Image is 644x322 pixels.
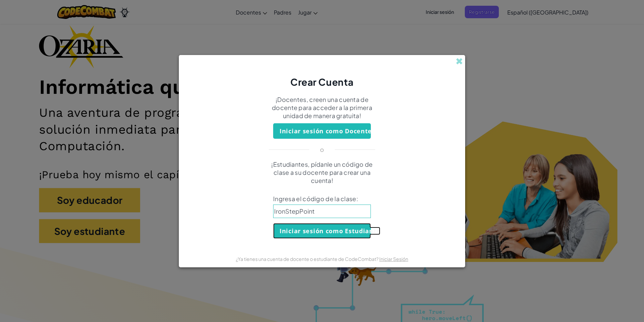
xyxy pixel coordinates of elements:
p: o [320,145,324,154]
span: Crear Cuenta [290,76,354,88]
p: ¡Estudiantes, pídanle un código de clase a su docente para crear una cuenta! [263,160,381,185]
a: Iniciar Sesión [379,256,408,262]
p: ¡Docentes, creen una cuenta de docente para acceder a la primera unidad de manera gratuita! [263,96,381,120]
button: Iniciar sesión como Estudiante [273,223,371,239]
span: ¿Ya tienes una cuenta de docente o estudiante de CodeCombat? [236,256,379,262]
span: Ingresa el código de la clase: [273,195,371,203]
button: Iniciar sesión como Docente [273,123,371,139]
